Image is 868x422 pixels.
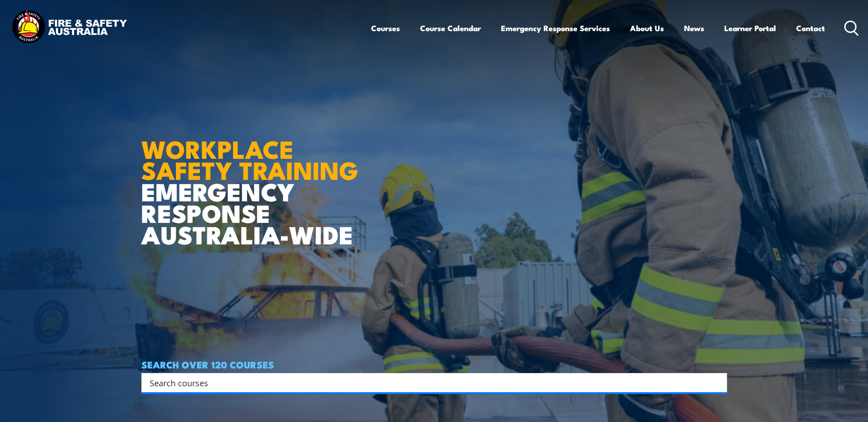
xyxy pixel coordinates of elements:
a: Contact [796,16,825,40]
a: Emergency Response Services [501,16,610,40]
a: Course Calendar [420,16,481,40]
form: Search form [151,376,709,389]
a: Courses [371,16,400,40]
h1: EMERGENCY RESPONSE AUSTRALIA-WIDE [141,115,365,245]
button: Search magnifier button [711,376,724,389]
h4: SEARCH OVER 120 COURSES [141,359,727,369]
a: News [684,16,704,40]
a: Learner Portal [724,16,776,40]
strong: WORKPLACE SAFETY TRAINING [141,129,358,189]
input: Search input [150,376,707,390]
a: About Us [630,16,664,40]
